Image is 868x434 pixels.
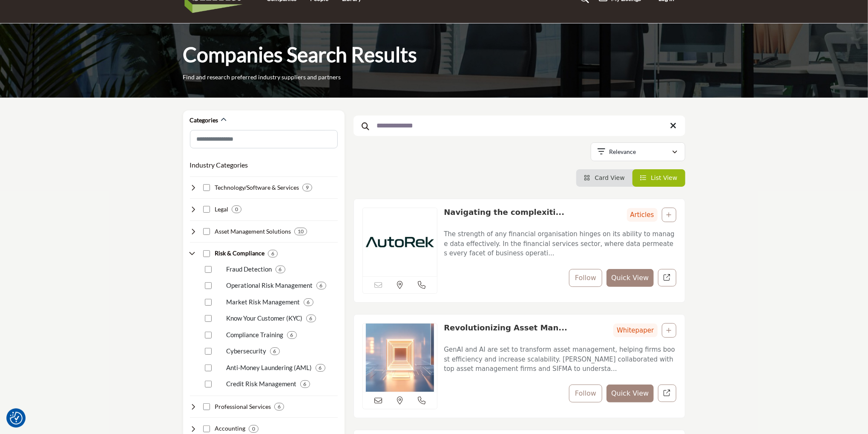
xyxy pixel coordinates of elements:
[306,315,316,322] div: 6 Results For Know Your Customer (KYC)
[190,116,218,124] h2: Categories
[667,211,672,218] a: Add To List For Resource
[205,266,212,273] input: Select Fraud Detection checkbox
[215,227,291,236] h4: Asset Management Solutions: Offering investment strategies, portfolio management, and performance...
[190,130,338,148] input: Search Category
[215,183,299,192] h4: Technology/Software & Services: Developing and implementing technology solutions to support secur...
[363,324,437,392] img: Revolutionizing Asset Management Operations: The Role of AI and GenAI
[205,332,212,339] input: Select Compliance Training checkbox
[609,148,636,156] p: Relevance
[316,282,326,289] div: 6 Results For Operational Risk Management
[316,364,325,372] div: 6 Results For Anti-Money Laundering (AML)
[606,385,653,402] button: Quick View
[307,299,310,305] b: 6
[205,348,212,355] input: Select Cybersecurity checkbox
[215,402,271,411] h4: Professional Services: Delivering staffing, training, and outsourcing services to support securit...
[252,426,255,432] b: 0
[215,249,264,258] h4: Risk & Compliance: Helping securities industry firms manage risk, ensure compliance, and prevent ...
[205,365,212,371] input: Select Anti-Money Laundering (AML) checkbox
[227,346,267,356] p: Cybersecurity: Providing cybersecurity solutions to protect securities industry firms from cyber ...
[271,251,274,257] b: 6
[287,331,297,339] div: 6 Results For Compliance Training
[278,404,281,410] b: 6
[640,174,678,181] a: View List
[595,174,624,181] span: Card View
[10,412,23,425] img: Revisit consent button
[444,345,676,374] p: GenAI and AI are set to transform asset management, helping firms boost efficiency and increase s...
[215,424,245,433] h4: Accounting: Providing financial reporting, auditing, tax, and advisory services to securities ind...
[627,208,658,222] span: Articles
[290,332,293,338] b: 6
[300,380,310,388] div: 6 Results For Credit Risk Management
[203,206,210,213] input: Select Legal checkbox
[249,425,259,433] div: 0 Results For Accounting
[183,73,341,81] p: Find and research preferred industry suppliers and partners
[302,184,312,191] div: 9 Results For Technology/Software & Services
[279,266,282,272] b: 6
[651,174,677,181] span: List View
[354,116,685,136] input: Search Keyword
[632,169,685,187] li: List View
[444,340,676,374] a: GenAI and AI are set to transform asset management, helping firms boost efficiency and increase s...
[276,266,285,273] div: 6 Results For Fraud Detection
[658,269,676,286] a: Redirect to listing
[227,264,272,274] p: Fraud Detection: Implementing systems and processes to detect and prevent fraud in the securities...
[190,160,248,170] button: Industry Categories
[304,298,313,306] div: 6 Results For Market Risk Management
[205,381,212,388] input: Select Credit Risk Management checkbox
[203,425,210,432] input: Select Accounting checkbox
[444,229,676,258] p: The strength of any financial organisation hinges on its ability to manage data effectively. In t...
[613,324,657,338] span: Whitepaper
[304,381,307,387] b: 6
[363,208,437,276] img: Navigating the complexities of internal client money reconciliations
[227,281,313,290] p: Operational Risk Management: Identifying and managing operational risks in the securities industry.
[444,323,567,333] h3: Revolutionizing Asset Management Operations: The Role of AI and GenAI
[569,269,602,287] button: Follow
[320,283,323,289] b: 6
[10,412,23,425] button: Consent Preferences
[273,348,276,354] b: 6
[658,385,676,402] a: Redirect to listing
[274,403,284,411] div: 6 Results For Professional Services
[227,330,284,340] p: Compliance Training: Providing training programs to help securities industry professionals unders...
[576,169,632,187] li: Card View
[235,206,238,212] b: 0
[268,250,278,258] div: 6 Results For Risk & Compliance
[227,313,303,323] p: Know Your Customer (KYC): Helping securities industry firms verify the identity and suitability o...
[203,228,210,235] input: Select Asset Management Solutions checkbox
[444,224,676,258] a: The strength of any financial organisation hinges on its ability to manage data effectively. In t...
[183,41,417,68] h1: Companies Search Results
[203,184,210,191] input: Select Technology/Software & Services checkbox
[584,174,625,181] a: View Card
[444,323,567,332] a: Revolutionizing Asset Man...
[294,228,307,235] div: 10 Results For Asset Management Solutions
[227,363,312,373] p: Anti-Money Laundering (AML): Assisting securities industry clients in preventing and detecting mo...
[667,327,672,334] a: Add To List For Resource
[203,403,210,410] input: Select Professional Services checkbox
[270,347,280,355] div: 6 Results For Cybersecurity
[215,205,228,214] h4: Legal: Providing legal advice, compliance support, and litigation services to securities industry...
[298,229,304,234] b: 10
[227,297,300,307] p: Market Risk Management: Managing market risks, such as interest rate and currency risks, for secu...
[569,385,602,402] button: Follow
[444,208,564,217] a: Navigating the complexiti...
[232,205,241,213] div: 0 Results For Legal
[205,299,212,306] input: Select Market Risk Management checkbox
[319,365,322,371] b: 6
[203,250,210,257] input: Select Risk & Compliance checkbox
[310,315,313,321] b: 6
[205,315,212,322] input: Select Know Your Customer (KYC) checkbox
[606,269,653,287] button: Quick View
[591,142,685,161] button: Relevance
[205,282,212,289] input: Select Operational Risk Management checkbox
[306,185,309,191] b: 9
[227,379,297,389] p: Credit Risk Management: Assessing and managing credit risks for securities industry firms and inv...
[444,208,564,217] h3: Navigating the complexities of internal client money reconciliations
